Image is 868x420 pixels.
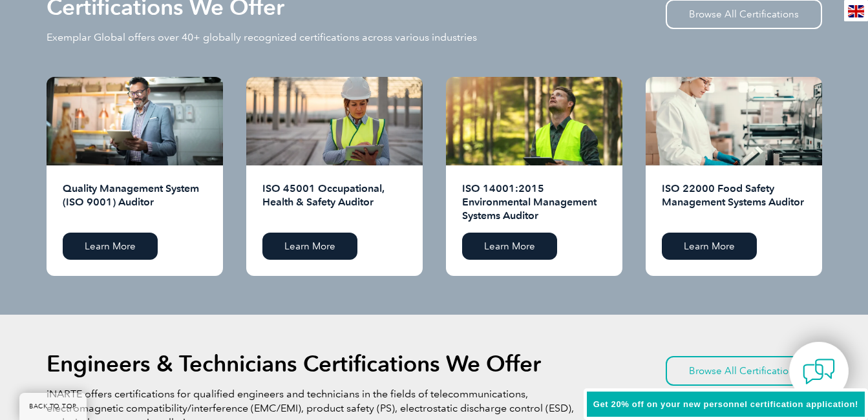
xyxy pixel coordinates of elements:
[662,233,757,260] a: Learn More
[262,182,407,223] h2: ISO 45001 Occupational, Health & Safety Auditor
[47,30,477,45] p: Exemplar Global offers over 40+ globally recognized certifications across various industries
[47,353,541,374] h2: Engineers & Technicians Certifications We Offer
[63,233,158,260] a: Learn More
[462,233,557,260] a: Learn More
[803,355,835,388] img: contact-chat.png
[462,182,606,223] h2: ISO 14001:2015 Environmental Management Systems Auditor
[63,182,207,223] h2: Quality Management System (ISO 9001) Auditor
[262,233,357,260] a: Learn More
[662,182,806,223] h2: ISO 22000 Food Safety Management Systems Auditor
[19,393,87,420] a: BACK TO TOP
[666,356,822,386] a: Browse All Certifications
[593,399,858,409] span: Get 20% off on your new personnel certification application!
[848,5,864,17] img: en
